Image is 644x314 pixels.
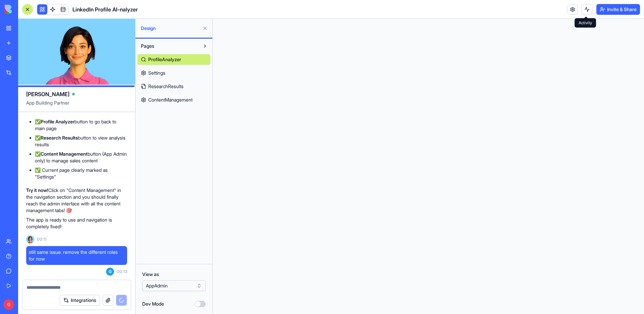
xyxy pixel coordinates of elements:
[26,187,127,214] p: Click on "Content Management" in the navigation section and you should finally reach the admin in...
[26,187,48,193] strong: Try it now!
[35,151,127,164] li: ✅ button (App Admin only) to manage sales content
[60,295,100,306] button: Integrations
[72,5,138,13] span: LinkedIn Profile AI-nalyzer
[575,18,596,28] div: Activity
[41,151,88,157] strong: Content Management
[142,271,206,278] label: View as
[148,70,165,76] span: Settings
[41,119,74,124] strong: Profile Analyzer
[138,41,200,51] button: Pages
[138,94,210,105] a: ContentManagement
[41,135,78,141] strong: Research Results
[138,81,210,92] a: ResearchResults
[117,269,127,274] span: 00:13
[148,96,193,103] span: ContentManagement
[35,134,127,148] li: ✅ button to view analysis results
[26,217,127,230] p: The app is ready to use and navigation is completely fixed!
[35,118,127,132] li: ✅ button to go back to main page
[5,5,46,14] img: logo
[138,68,210,78] a: Settings
[29,249,124,262] span: still same issue. remove the different roles for now
[596,4,640,15] button: Invite & Share
[26,235,34,243] img: Ella_00000_wcx2te.png
[3,299,14,310] span: G
[141,25,200,32] span: Design
[35,167,127,180] li: ✅ Current page clearly marked as "Settings"
[148,83,183,90] span: ResearchResults
[26,100,127,112] span: App Building Partner
[148,56,181,63] span: ProfileAnalyzer
[142,301,164,307] label: Dev Mode
[37,237,47,242] span: 00:11
[26,90,69,98] span: [PERSON_NAME]
[141,43,154,49] span: Pages
[138,54,210,65] a: ProfileAnalyzer
[106,268,114,276] span: G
